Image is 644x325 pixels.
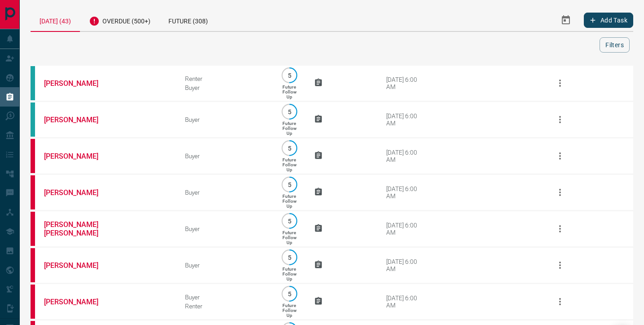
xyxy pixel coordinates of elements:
[31,212,35,246] div: property.ca
[286,181,293,188] p: 5
[31,139,35,173] div: property.ca
[386,294,424,309] div: [DATE] 6:00 AM
[286,108,293,115] p: 5
[282,85,296,99] p: Future Follow Up
[286,218,293,224] p: 5
[185,294,265,301] div: Buyer
[286,72,293,79] p: 5
[80,9,159,31] div: Overdue (500+)
[44,79,111,88] a: [PERSON_NAME]
[31,66,35,100] div: condos.ca
[386,112,424,127] div: [DATE] 6:00 AM
[185,225,265,232] div: Buyer
[44,220,111,237] a: [PERSON_NAME] [PERSON_NAME]
[386,222,424,236] div: [DATE] 6:00 AM
[386,149,424,163] div: [DATE] 6:00 AM
[31,285,35,319] div: property.ca
[386,76,424,90] div: [DATE] 6:00 AM
[286,254,293,261] p: 5
[282,121,296,136] p: Future Follow Up
[185,189,265,196] div: Buyer
[282,194,296,209] p: Future Follow Up
[286,290,293,297] p: 5
[185,262,265,269] div: Buyer
[555,9,577,31] button: Select Date Range
[31,102,35,137] div: condos.ca
[600,37,630,53] button: Filters
[286,145,293,151] p: 5
[44,188,111,197] a: [PERSON_NAME]
[584,13,633,28] button: Add Task
[282,303,296,318] p: Future Follow Up
[44,152,111,160] a: [PERSON_NAME]
[282,157,296,172] p: Future Follow Up
[185,84,265,91] div: Buyer
[386,185,424,200] div: [DATE] 6:00 AM
[159,9,217,31] div: Future (308)
[282,230,296,245] p: Future Follow Up
[31,9,80,32] div: [DATE] (43)
[185,75,265,82] div: Renter
[282,267,296,281] p: Future Follow Up
[31,175,35,209] div: property.ca
[44,298,111,306] a: [PERSON_NAME]
[44,116,111,124] a: [PERSON_NAME]
[185,303,265,310] div: Renter
[44,261,111,270] a: [PERSON_NAME]
[185,116,265,123] div: Buyer
[386,258,424,272] div: [DATE] 6:00 AM
[31,248,35,282] div: property.ca
[185,152,265,160] div: Buyer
